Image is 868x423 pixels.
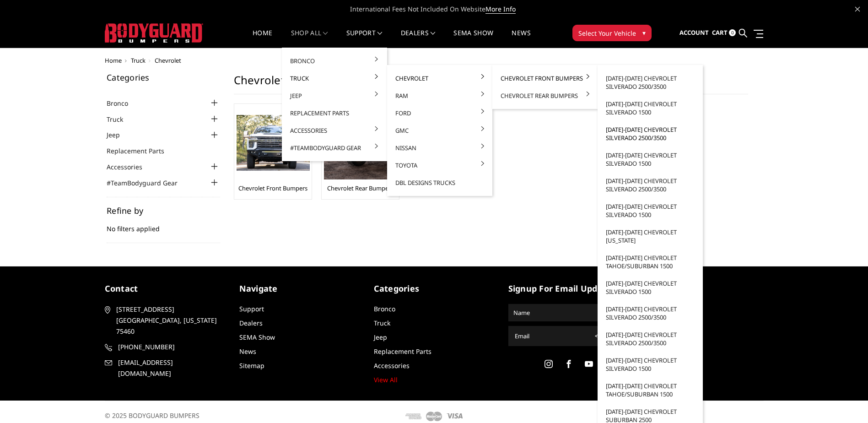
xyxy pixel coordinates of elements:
span: Cart [712,28,728,37]
a: Truck [374,319,390,327]
h5: signup for email updates [508,282,629,295]
span: ▾ [642,28,646,38]
a: Toyota [391,157,489,174]
a: Bronco [374,304,395,313]
a: Replacement Parts [107,146,176,156]
a: Bronco [107,98,140,108]
a: News [239,347,256,356]
a: [DATE]-[DATE] Chevrolet Silverado 1500 [601,352,699,377]
a: Chevrolet [391,70,489,87]
img: BODYGUARD BUMPERS [105,23,203,43]
a: Bronco [286,52,383,70]
h5: contact [105,282,226,295]
a: #TeamBodyguard Gear [107,178,189,188]
a: Chevrolet Front Bumpers [238,184,307,192]
a: [DATE]-[DATE] Chevrolet Silverado 2500/3500 [601,70,699,95]
input: Email [511,329,591,343]
span: [PHONE_NUMBER] [118,342,224,352]
a: More Info [485,5,516,14]
a: [DATE]-[DATE] Chevrolet Tahoe/Suburban 1500 [601,377,699,403]
a: [DATE]-[DATE] Chevrolet Silverado 2500/3500 [601,172,699,198]
span: Account [679,28,709,37]
a: Support [346,30,383,48]
a: Jeep [374,333,387,342]
a: [EMAIL_ADDRESS][DOMAIN_NAME] [105,357,226,379]
a: [DATE]-[DATE] Chevrolet Silverado 2500/3500 [601,326,699,352]
a: Cart 0 [712,21,736,45]
a: Truck [131,56,146,65]
a: Account [679,21,709,45]
a: Nissan [391,139,489,157]
a: SEMA Show [239,333,275,342]
a: SEMA Show [453,30,493,48]
a: Replacement Parts [286,104,383,122]
a: Sitemap [239,361,264,370]
a: GMC [391,122,489,139]
a: [DATE]-[DATE] Chevrolet Tahoe/Suburban 1500 [601,249,699,275]
a: Chevrolet Rear Bumpers [496,87,594,104]
span: [EMAIL_ADDRESS][DOMAIN_NAME] [118,357,224,379]
a: [DATE]-[DATE] Chevrolet Silverado 2500/3500 [601,121,699,146]
h5: Navigate [239,282,360,295]
a: [DATE]-[DATE] Chevrolet Silverado 1500 [601,275,699,300]
a: [DATE]-[DATE] Chevrolet Silverado 1500 [601,146,699,172]
iframe: Chat Widget [822,379,868,423]
h5: Categories [107,73,220,81]
a: News [512,30,530,48]
button: Select Your Vehicle [572,25,652,41]
a: Home [253,30,272,48]
a: Accessories [286,122,383,139]
span: © 2025 BODYGUARD BUMPERS [105,411,199,420]
a: [DATE]-[DATE] Chevrolet Silverado 1500 [601,95,699,121]
a: [PHONE_NUMBER] [105,342,226,352]
h1: Chevrolet [234,73,748,94]
a: Home [105,56,122,65]
a: Truck [107,114,135,124]
a: Truck [286,70,383,87]
a: shop all [291,30,328,48]
h5: Categories [374,282,495,295]
a: Dealers [239,319,263,327]
a: DBL Designs Trucks [391,174,489,191]
a: [DATE]-[DATE] Chevrolet Silverado 1500 [601,198,699,223]
span: [STREET_ADDRESS] [GEOGRAPHIC_DATA], [US_STATE] 75460 [116,304,222,337]
span: 0 [729,29,736,36]
a: Dealers [401,30,436,48]
a: Accessories [107,162,154,172]
a: Jeep [107,130,131,140]
a: [DATE]-[DATE] Chevrolet Silverado 2500/3500 [601,300,699,326]
a: Ford [391,104,489,122]
a: #TeamBodyguard Gear [286,139,383,157]
a: Accessories [374,361,410,370]
span: Chevrolet [155,56,181,65]
a: Replacement Parts [374,347,431,356]
div: No filters applied [107,206,220,243]
input: Name [510,305,628,320]
a: Jeep [286,87,383,104]
a: Support [239,304,264,313]
a: Chevrolet Rear Bumpers [327,184,394,192]
a: [DATE]-[DATE] Chevrolet [US_STATE] [601,223,699,249]
a: View All [374,375,398,384]
a: Chevrolet Front Bumpers [496,70,594,87]
h5: Refine by [107,206,220,215]
a: Ram [391,87,489,104]
span: Select Your Vehicle [578,28,636,38]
